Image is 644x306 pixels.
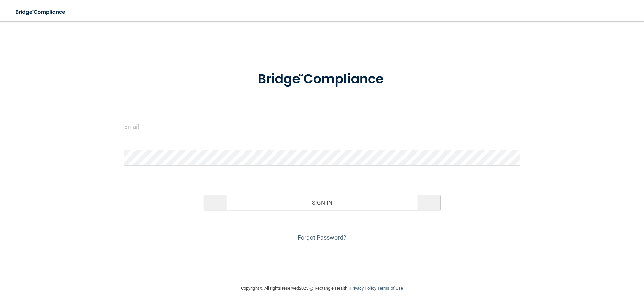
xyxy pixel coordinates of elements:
[244,62,400,97] img: bridge_compliance_login_screen.278c3ca4.svg
[200,277,444,299] div: Copyright © All rights reserved 2025 @ Rectangle Health | |
[124,119,520,134] input: Email
[10,5,72,19] img: bridge_compliance_login_screen.278c3ca4.svg
[204,195,441,210] button: Sign In
[377,286,403,291] a: Terms of Use
[350,286,376,291] a: Privacy Policy
[298,234,346,241] a: Forgot Password?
